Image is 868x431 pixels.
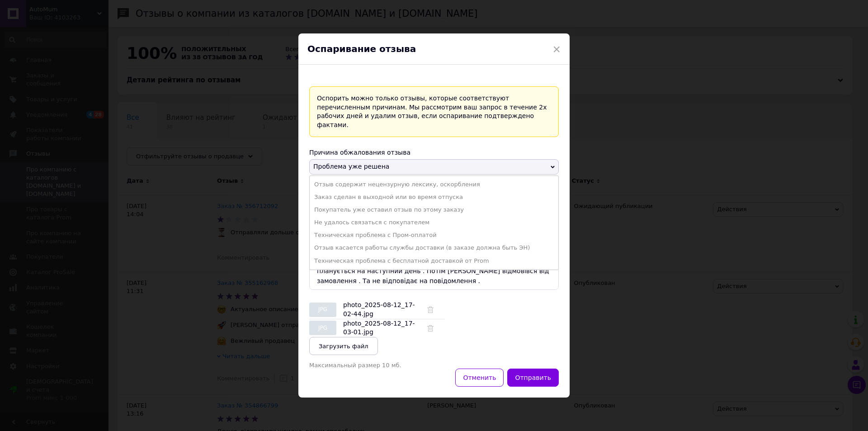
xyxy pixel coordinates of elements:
[310,255,558,267] li: Техническая проблема с бесплатной доставкой от Prom
[310,229,558,242] li: Техническая проблема с Пром-оплатой
[310,204,558,216] li: Покупатель уже оставил отзыв по этому заказу
[343,320,415,336] span: photo_2025-08-12_17-03-01.jpg
[309,149,410,156] span: Причина обжалования отзыва
[318,306,327,313] span: JPG
[309,362,445,369] p: Максимальный размер 10 мб.
[310,191,558,204] li: Заказ сделан в выходной или во время отпуска
[343,301,415,317] span: photo_2025-08-12_17-02-44.jpg
[318,324,327,332] span: JPG
[298,33,570,65] div: Оспаривание отзыва
[309,262,559,290] textarea: Клієнта у день замовлення було попереджено , про те що відправка планується на наступний день . П...
[319,343,368,350] span: Загрузить файл
[455,369,504,387] button: Отменить
[507,369,559,387] button: Отправить
[313,163,389,170] span: Проблема уже решена
[310,242,558,254] li: Отзыв касается работы службы доставки (в заказе должна быть ЭН)
[309,337,378,355] button: Загрузить файл
[309,86,559,137] div: Оспорить можно только отзывы, которые соответствуют перечисленным причинам. Мы рассмотрим ваш зап...
[552,42,561,57] span: ×
[310,178,558,191] li: Отзыв содержит нецензурную лексику, оскорбления
[310,216,558,229] li: Не удалось связаться с покупателем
